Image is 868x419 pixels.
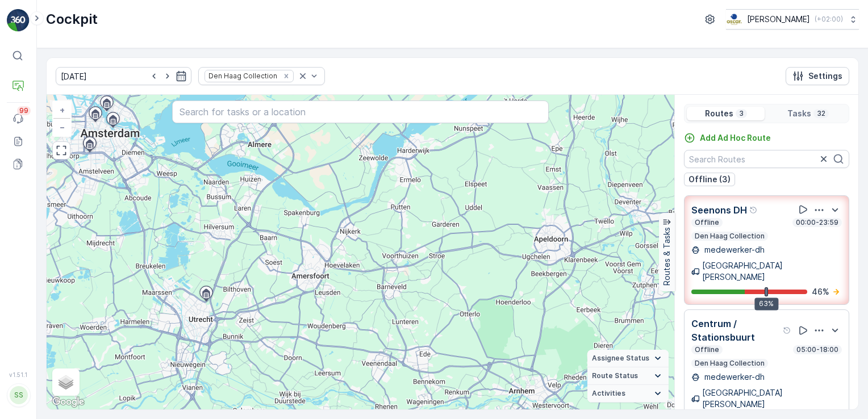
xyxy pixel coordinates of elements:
a: Zoom In [53,102,70,119]
input: Search Routes [684,150,849,168]
div: Den Haag Collection [205,70,279,81]
div: Help Tooltip Icon [783,326,792,335]
p: 05:00-18:00 [795,345,840,354]
p: 00:00-23:59 [795,218,840,227]
a: Layers [53,370,78,395]
p: [PERSON_NAME] [747,14,810,25]
img: Google [49,395,87,409]
summary: Activities [587,385,669,403]
p: Den Haag Collection [694,232,766,241]
a: Open this area in Google Maps (opens a new window) [49,395,87,409]
span: v 1.51.1 [7,371,30,378]
a: Zoom Out [53,119,70,136]
p: Den Haag Collection [694,359,766,368]
p: Offline [694,218,720,227]
a: Add Ad Hoc Route [684,132,771,144]
p: 32 [816,109,827,118]
p: Tasks [787,108,811,119]
summary: Assignee Status [587,350,669,367]
a: 99 [7,107,30,130]
p: Centrum / Stationsbuurt [691,317,781,344]
span: Route Status [592,371,638,380]
p: 3 [738,109,745,118]
p: [GEOGRAPHIC_DATA][PERSON_NAME] [702,260,842,283]
div: SS [10,386,28,404]
p: Cockpit [46,10,98,28]
p: medewerker-dh [702,371,765,383]
p: ( +02:00 ) [815,15,843,24]
p: Seenons DH [691,203,747,217]
img: logo [7,9,30,32]
span: − [60,122,65,132]
p: Routes [705,108,733,119]
button: Settings [786,67,849,85]
p: 46 % [812,286,829,298]
input: Search for tasks or a location [172,100,549,123]
input: dd/mm/yyyy [56,67,191,85]
p: Offline [694,345,720,354]
div: Remove Den Haag Collection [280,72,293,81]
div: Help Tooltip Icon [749,206,758,215]
p: Add Ad Hoc Route [700,132,771,144]
button: SS [7,380,30,410]
p: Offline (3) [688,174,731,185]
span: Activities [592,389,625,398]
span: + [60,105,65,115]
p: 99 [19,106,28,115]
p: Routes & Tasks [661,228,673,286]
summary: Route Status [587,367,669,385]
p: Settings [808,70,842,82]
button: [PERSON_NAME](+02:00) [726,9,859,30]
span: Assignee Status [592,354,649,363]
button: Offline (3) [684,173,735,186]
img: basis-logo_rgb2x.png [726,13,742,26]
div: 63% [754,298,778,310]
p: medewerker-dh [702,244,765,255]
p: [GEOGRAPHIC_DATA][PERSON_NAME] [702,387,842,410]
